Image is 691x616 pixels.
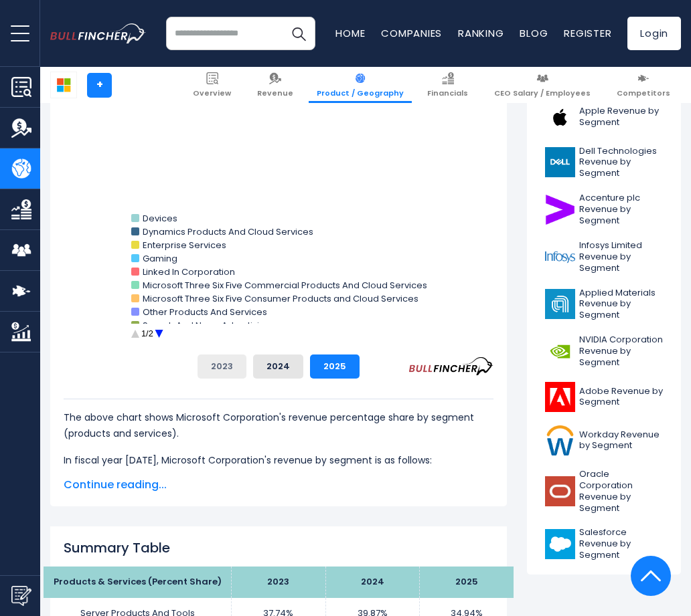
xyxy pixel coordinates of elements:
[537,237,671,278] a: Infosys Limited Revenue by Segment
[579,527,663,561] span: Salesforce Revenue by Segment
[143,225,313,238] text: Dynamics Products And Cloud Services
[419,67,476,103] a: Financials
[579,334,663,369] span: NVIDIA Corporation Revenue by Segment
[609,67,678,103] a: Competitors
[143,319,271,332] text: Search And News Advertising
[537,331,671,372] a: NVIDIA Corporation Revenue by Segment
[381,26,442,40] a: Companies
[249,67,301,103] a: Revenue
[255,168,273,175] tspan: 2.63 %
[579,240,663,274] span: Infosys Limited Revenue by Segment
[51,72,76,98] img: MSFT logo
[64,76,493,344] svg: Microsoft Corporation's Revenue Share by Segment
[143,292,418,305] text: Microsoft Three Six Five Consumer Products and Cloud Services
[257,88,293,98] span: Revenue
[50,23,146,43] img: bullfincher logo
[193,88,231,98] span: Overview
[143,212,177,225] text: Devices
[545,336,575,367] img: NVDA logo
[537,142,671,183] a: Dell Technologies Revenue by Segment
[537,284,671,325] a: Applied Materials Revenue by Segment
[141,328,153,338] text: 1/2
[64,452,493,468] p: In fiscal year [DATE], Microsoft Corporation's revenue by segment is as follows:
[44,567,232,598] th: Products & Services (Percent Share)
[579,469,663,514] span: Oracle Corporation Revenue by Segment
[143,266,235,278] text: Linked In Corporation
[143,239,226,251] text: Enterprise Services
[427,88,468,98] span: Financials
[198,354,246,379] button: 2023
[232,567,325,598] th: 2023
[545,476,575,506] img: ORCL logo
[617,88,670,98] span: Competitors
[271,128,287,136] tspan: 6.15 %
[486,67,599,103] a: CEO Salary / Employees
[458,26,504,40] a: Ranking
[545,529,575,559] img: CRM logo
[537,524,671,564] a: Salesforce Revenue by Segment
[253,354,303,379] button: 2024
[494,88,591,98] span: CEO Salary / Employees
[545,147,575,177] img: DELL logo
[520,26,548,40] a: Blog
[545,102,575,132] img: AAPL logo
[143,279,427,292] text: Microsoft Three Six Five Commercial Products And Cloud Services
[545,382,575,412] img: ADBE logo
[545,289,575,319] img: AMAT logo
[185,67,239,103] a: Overview
[64,477,493,493] span: Continue reading...
[317,88,404,98] span: Product / Geography
[282,17,315,50] button: Search
[64,409,493,441] p: The above chart shows Microsoft Corporation's revenue percentage share by segment (products and s...
[537,466,671,518] a: Oracle Corporation Revenue by Segment
[335,26,365,40] a: Home
[545,195,575,225] img: ACN logo
[283,137,305,147] tspan: 8.33 %
[420,567,514,598] th: 2025
[64,540,493,556] h2: Summary Table
[537,422,671,459] a: Workday Revenue by Segment
[545,425,575,455] img: WDAY logo
[50,23,166,43] a: Go to homepage
[537,189,671,230] a: Accenture plc Revenue by Segment
[579,386,663,409] span: Adobe Revenue by Segment
[579,429,663,452] span: Workday Revenue by Segment
[579,146,663,180] span: Dell Technologies Revenue by Segment
[309,67,412,103] a: Product / Geography
[243,139,272,149] tspan: 34.94 %
[579,106,663,128] span: Apple Revenue by Segment
[310,354,360,379] button: 2025
[143,306,267,318] text: Other Products And Services
[275,167,298,177] tspan: 31.15 %
[579,193,663,227] span: Accenture plc Revenue by Segment
[627,17,681,50] a: Login
[537,379,671,415] a: Adobe Revenue by Segment
[325,567,419,598] th: 2024
[564,26,611,40] a: Register
[143,252,177,265] text: Gaming
[87,73,112,98] a: +
[579,288,663,322] span: Applied Materials Revenue by Segment
[545,242,575,272] img: INFY logo
[537,99,671,136] a: Apple Revenue by Segment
